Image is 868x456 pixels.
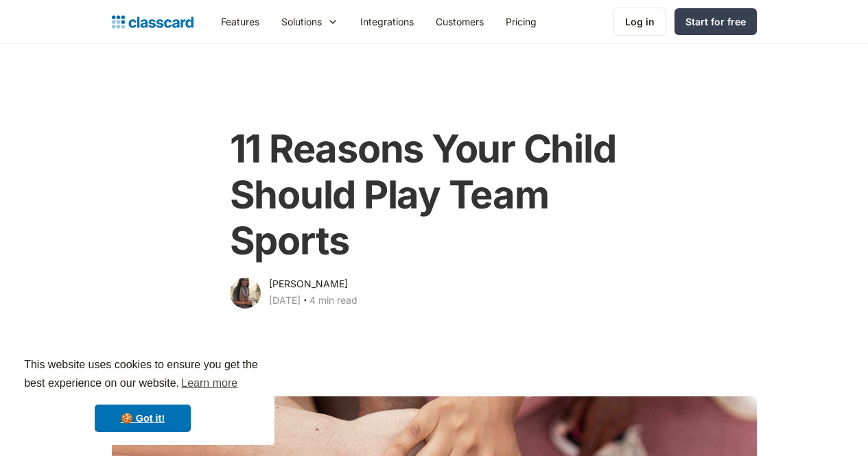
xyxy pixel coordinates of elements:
[269,276,348,292] div: [PERSON_NAME]
[613,8,666,36] a: Log in
[210,6,270,37] a: Features
[301,292,309,311] div: ‧
[675,8,757,35] a: Start for free
[11,344,274,445] div: cookieconsent
[309,292,357,309] div: 4 min read
[593,289,604,300] img: facebook-white sharing button
[270,6,349,37] div: Solutions
[24,357,261,394] span: This website uses cookies to ensure you get the best experience on our website.
[425,6,495,37] a: Customers
[622,289,633,300] img: email-white sharing button
[506,289,517,300] img: twitter-white sharing button
[564,289,575,300] img: pinterest-white sharing button
[281,14,322,29] div: Solutions
[349,6,425,37] a: Integrations
[95,405,191,432] a: dismiss cookie message
[495,6,548,37] a: Pricing
[535,289,546,300] img: linkedin-white sharing button
[478,289,489,300] img: whatsapp-white sharing button
[625,14,655,29] div: Log in
[179,373,239,394] a: learn more about cookies
[269,292,301,309] div: [DATE]
[685,14,746,29] div: Start for free
[112,12,193,32] a: home
[230,126,639,265] h1: 11 Reasons Your Child Should Play Team Sports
